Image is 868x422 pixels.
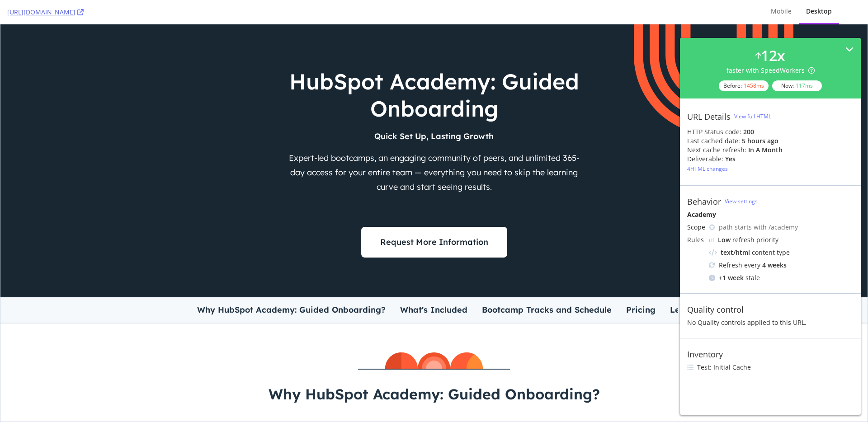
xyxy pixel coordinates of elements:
h2: Why HubSpot Academy: Guided Onboarding? [268,360,599,380]
img: Yo1DZTjnOBfEZTkXj00cav03WZSR3qnEnDcAAAAASUVORK5CYII= [709,238,714,242]
div: 117 ms [796,82,813,89]
div: Quality control [687,305,744,314]
div: Now: [772,80,822,91]
a: Request More Information [361,202,507,233]
div: Academy [687,210,854,219]
div: URL Details [687,112,731,122]
div: Desktop [806,7,832,16]
button: 4HTML changes [687,164,728,174]
div: 4 weeks [762,261,787,270]
h1: HubSpot Academy: Guided Onboarding [283,43,585,98]
div: 5 hours ago [742,136,778,145]
div: path starts with /academy [719,223,854,232]
div: No Quality controls applied to this URL. [687,318,854,327]
div: Refresh every [709,261,854,270]
div: Mobile [771,7,792,16]
div: 1458 ms [744,82,764,89]
div: View full HTML [734,113,771,120]
div: 12 x [761,45,785,66]
div: Deliverable: [687,155,723,164]
div: refresh priority [718,235,778,244]
div: + 1 week [719,273,744,282]
div: Next cache refresh: [687,145,746,155]
a: View settings [725,197,758,205]
div: text/html [721,248,750,257]
div: Last cached date: [687,136,740,145]
div: 4 HTML changes [687,165,728,173]
div: Low [718,235,731,244]
div: Before: [719,80,769,91]
div: stale [709,273,854,282]
p: Expert-led bootcamps, an engaging community of peers, and unlimited 365-day access for your entir... [283,127,585,170]
div: faster with SpeedWorkers [726,66,815,75]
strong: 200 [743,127,754,136]
li: Test: Initial Cache [687,363,854,372]
a: [URL][DOMAIN_NAME] [7,8,84,17]
div: in a month [748,145,783,155]
div: Scope [687,223,705,232]
div: Yes [725,155,736,164]
div: HTTP Status code: [687,127,854,136]
div: Rules [687,235,705,244]
div: Behavior [687,197,721,206]
div: Inventory [687,349,723,359]
nav: Menu [189,273,678,298]
strong: Quick Set Up, Lasting Growth [374,107,493,117]
div: content type [709,248,854,257]
button: View full HTML [734,109,771,124]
